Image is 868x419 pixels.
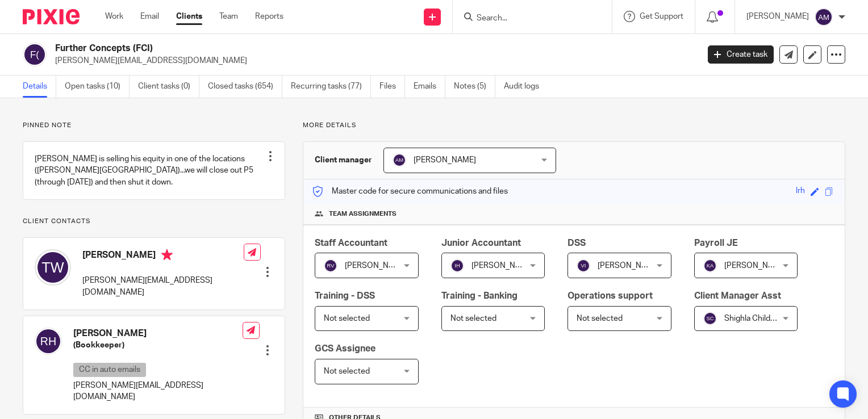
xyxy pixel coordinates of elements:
[255,11,283,22] a: Reports
[567,291,653,300] span: Operations support
[23,217,285,226] p: Client contacts
[140,11,159,22] a: Email
[73,363,146,377] p: CC in auto emails
[414,156,476,164] span: [PERSON_NAME]
[450,315,496,322] span: Not selected
[23,76,56,98] a: Details
[471,262,534,270] span: [PERSON_NAME]
[73,380,243,403] p: [PERSON_NAME][EMAIL_ADDRESS][DOMAIN_NAME]
[796,185,805,198] div: lrh
[708,45,774,64] a: Create task
[450,259,464,273] img: svg%3E
[475,14,578,24] input: Search
[703,312,717,325] img: svg%3E
[219,11,238,22] a: Team
[598,262,660,270] span: [PERSON_NAME]
[315,154,372,166] h3: Client manager
[315,238,387,248] span: Staff Accountant
[815,8,833,26] img: svg%3E
[577,259,590,273] img: svg%3E
[640,12,683,20] span: Get Support
[393,153,406,167] img: svg%3E
[176,11,202,22] a: Clients
[746,11,809,22] p: [PERSON_NAME]
[329,209,397,219] span: Team assignments
[65,76,130,98] a: Open tasks (10)
[312,186,508,197] p: Master code for secure communications and files
[23,9,80,24] img: Pixie
[567,238,586,248] span: DSS
[441,291,518,300] span: Training - Banking
[441,238,521,248] span: Junior Accountant
[379,76,405,98] a: Files
[324,367,370,375] span: Not selected
[315,344,375,353] span: GCS Assignee
[55,55,691,66] p: [PERSON_NAME][EMAIL_ADDRESS][DOMAIN_NAME]
[724,262,787,270] span: [PERSON_NAME]
[208,76,282,98] a: Closed tasks (654)
[315,291,375,300] span: Training - DSS
[23,43,47,66] img: svg%3E
[73,340,243,351] h5: (Bookkeeper)
[82,275,244,298] p: [PERSON_NAME][EMAIL_ADDRESS][DOMAIN_NAME]
[694,238,738,248] span: Payroll JE
[324,259,337,273] img: svg%3E
[303,121,845,130] p: More details
[35,328,62,355] img: svg%3E
[73,328,243,340] h4: [PERSON_NAME]
[35,249,71,286] img: svg%3E
[161,249,173,261] i: Primary
[23,121,285,130] p: Pinned note
[414,76,445,98] a: Emails
[291,76,371,98] a: Recurring tasks (77)
[724,315,782,322] span: Shighla Childers
[345,262,407,270] span: [PERSON_NAME]
[703,259,717,273] img: svg%3E
[55,43,564,55] h2: Further Concepts (FCI)
[694,291,781,300] span: Client Manager Asst
[105,11,123,22] a: Work
[577,315,623,322] span: Not selected
[138,76,199,98] a: Client tasks (0)
[82,249,244,263] h4: [PERSON_NAME]
[504,76,548,98] a: Audit logs
[324,315,370,322] span: Not selected
[454,76,495,98] a: Notes (5)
